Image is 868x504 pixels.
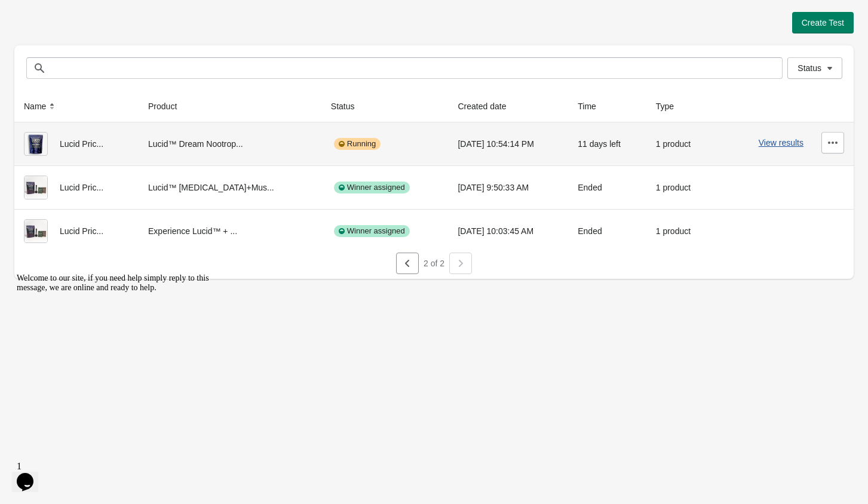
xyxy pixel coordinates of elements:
button: Type [651,96,691,117]
button: Create Test [792,12,854,33]
div: [DATE] 10:03:45 AM [458,219,559,243]
div: Lucid™ Dream Nootrop... [148,132,312,156]
div: Lucid™ [MEDICAL_DATA]+Mus... [148,176,312,199]
button: Status [326,96,372,117]
div: 11 days left [578,132,637,156]
div: [DATE] 10:54:14 PM [458,132,559,156]
button: Product [143,96,194,117]
span: Create Test [802,18,844,27]
span: Status [798,63,821,73]
div: Lucid Pric... [24,219,129,243]
div: Winner assigned [334,182,410,193]
button: Status [787,57,842,79]
span: Welcome to our site, if you need help simply reply to this message, we are online and ready to help. [5,5,197,23]
div: 1 product [656,219,705,243]
button: View results [759,138,803,147]
button: Time [573,96,613,117]
button: Created date [453,96,523,117]
div: Lucid Pric... [24,176,129,199]
iframe: chat widget [12,456,50,492]
iframe: chat widget [12,269,227,450]
div: Experience Lucid™ + ... [148,219,312,243]
div: Ended [578,219,637,243]
button: Name [19,96,63,117]
div: 1 product [656,132,705,156]
div: Winner assigned [334,225,410,237]
div: Welcome to our site, if you need help simply reply to this message, we are online and ready to help. [5,5,220,24]
div: Running [334,138,381,150]
div: 1 product [656,176,705,199]
span: 2 of 2 [424,259,444,268]
div: [DATE] 9:50:33 AM [458,176,559,199]
div: Lucid Pric... [24,132,129,156]
div: Ended [578,176,637,199]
